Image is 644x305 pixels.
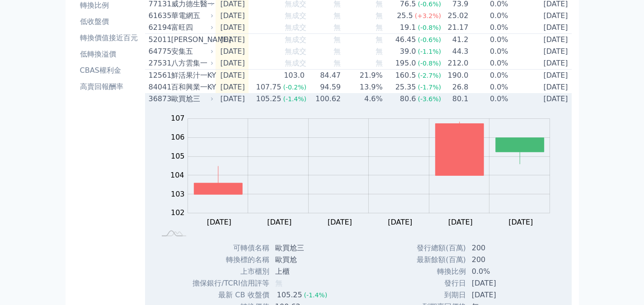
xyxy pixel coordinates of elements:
[171,10,212,21] div: 華電網五
[285,23,306,32] span: 無成交
[376,23,383,32] span: 無
[275,279,282,287] span: 無
[216,10,249,22] td: [DATE]
[76,80,141,94] a: 高賣回報酬率
[334,47,341,56] span: 無
[418,72,441,79] span: (-2.7%)
[216,34,249,46] td: [DATE]
[270,266,335,277] td: 上櫃
[304,291,328,299] span: (-1.4%)
[469,22,508,34] td: 0.0%
[408,266,466,277] td: 轉換比例
[171,208,185,217] tspan: 102
[171,46,212,57] div: 安集五
[442,93,469,105] td: 80.1
[149,58,169,69] div: 27531
[418,60,441,67] span: (-0.8%)
[418,0,441,8] span: (-0.6%)
[216,22,249,34] td: [DATE]
[76,14,141,29] a: 低收盤價
[171,152,185,160] tspan: 105
[283,95,306,103] span: (-1.4%)
[408,254,466,266] td: 最新餘額(百萬)
[76,63,141,78] a: CBAS權利金
[388,218,412,226] tspan: [DATE]
[418,95,441,103] span: (-3.6%)
[76,81,141,92] li: 高賣回報酬率
[182,266,269,277] td: 上市櫃別
[171,34,212,45] div: [PERSON_NAME]
[509,22,572,34] td: [DATE]
[509,34,572,46] td: [DATE]
[398,46,418,57] div: 39.0
[341,81,383,93] td: 13.9%
[328,218,352,226] tspan: [DATE]
[341,93,383,105] td: 4.6%
[448,218,473,226] tspan: [DATE]
[394,70,418,81] div: 160.5
[182,254,269,266] td: 轉換標的名稱
[509,46,572,57] td: [DATE]
[149,22,169,33] div: 62194
[394,82,418,93] div: 25.35
[76,47,141,61] a: 低轉換溢價
[171,58,212,69] div: 八方雲集一
[270,254,335,266] td: 歐買尬
[216,93,249,105] td: [DATE]
[398,94,418,104] div: 80.6
[442,81,469,93] td: 26.8
[182,277,269,289] td: 擔保銀行/TCRI信用評等
[469,34,508,46] td: 0.0%
[394,58,418,69] div: 195.0
[254,82,283,93] div: 107.75
[216,70,249,82] td: [DATE]
[442,70,469,82] td: 190.0
[194,122,544,194] g: Series
[285,11,306,20] span: 無成交
[149,70,169,81] div: 12561
[307,70,341,82] td: 84.47
[408,289,466,301] td: 到期日
[170,171,184,179] tspan: 104
[334,59,341,67] span: 無
[283,84,306,91] span: (-0.2%)
[166,114,564,226] g: Chart
[171,133,185,141] tspan: 106
[267,218,291,226] tspan: [DATE]
[341,70,383,82] td: 21.9%
[509,70,572,82] td: [DATE]
[149,34,169,45] div: 52011
[182,242,269,254] td: 可轉債名稱
[171,94,212,104] div: 歐買尬三
[466,277,535,289] td: [DATE]
[216,46,249,57] td: [DATE]
[509,57,572,70] td: [DATE]
[418,84,441,91] span: (-1.7%)
[216,57,249,70] td: [DATE]
[171,82,212,93] div: 百和興業一KY
[334,23,341,32] span: 無
[207,218,231,226] tspan: [DATE]
[469,10,508,22] td: 0.0%
[395,10,415,21] div: 25.5
[149,82,169,93] div: 84041
[76,33,141,43] li: 轉換價值接近百元
[76,16,141,27] li: 低收盤價
[76,49,141,60] li: 低轉換溢價
[469,57,508,70] td: 0.0%
[469,81,508,93] td: 0.0%
[442,10,469,22] td: 25.02
[285,59,306,67] span: 無成交
[394,34,418,45] div: 46.45
[509,93,572,105] td: [DATE]
[469,46,508,57] td: 0.0%
[376,47,383,56] span: 無
[376,59,383,67] span: 無
[508,218,533,226] tspan: [DATE]
[76,65,141,76] li: CBAS權利金
[466,254,535,266] td: 200
[171,22,212,33] div: 富旺四
[334,11,341,20] span: 無
[171,114,185,122] tspan: 107
[466,242,535,254] td: 200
